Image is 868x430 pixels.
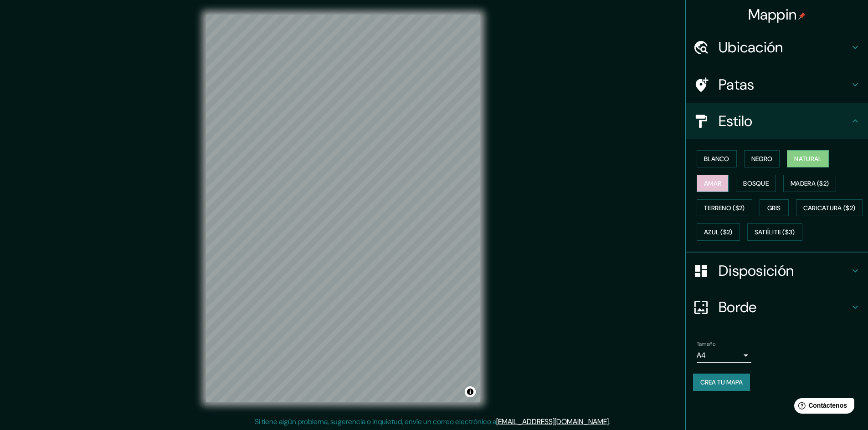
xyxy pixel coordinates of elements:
[686,29,868,66] div: Ubicación
[704,204,745,212] font: Terreno ($2)
[704,155,729,163] font: Blanco
[693,374,750,391] button: Crea tu mapa
[686,103,868,139] div: Estilo
[686,66,868,103] div: Patas
[465,386,476,397] button: Activar o desactivar atribución
[610,416,611,426] font: .
[719,261,794,280] font: Disposición
[719,38,783,57] font: Ubicación
[704,228,733,237] font: Azul ($2)
[748,5,797,24] font: Mappin
[700,378,743,386] font: Crea tu mapa
[719,111,753,131] font: Estilo
[697,340,715,348] font: Tamaño
[697,175,729,192] button: Amar
[609,417,610,426] font: .
[798,12,806,20] img: pin-icon.png
[736,175,776,192] button: Bosque
[697,350,706,360] font: A4
[611,416,613,426] font: .
[803,204,856,212] font: Caricatura ($2)
[751,155,773,163] font: Negro
[719,298,757,317] font: Borde
[686,289,868,325] div: Borde
[767,204,781,212] font: Gris
[796,199,863,217] button: Caricatura ($2)
[783,175,836,192] button: Madera ($2)
[760,199,789,217] button: Gris
[704,179,721,187] font: Amar
[719,75,755,94] font: Patas
[697,199,752,217] button: Terreno ($2)
[755,228,795,237] font: Satélite ($3)
[697,348,751,363] div: A4
[791,179,829,187] font: Madera ($2)
[794,155,822,163] font: Natural
[787,395,858,420] iframe: Lanzador de widgets de ayuda
[496,417,609,426] a: [EMAIL_ADDRESS][DOMAIN_NAME]
[697,223,740,241] button: Azul ($2)
[697,150,737,167] button: Blanco
[743,179,769,187] font: Bosque
[255,417,496,426] font: Si tiene algún problema, sugerencia o inquietud, envíe un correo electrónico a
[744,150,780,167] button: Negro
[747,223,802,241] button: Satélite ($3)
[787,150,829,167] button: Natural
[206,15,480,402] canvas: Mapa
[686,253,868,289] div: Disposición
